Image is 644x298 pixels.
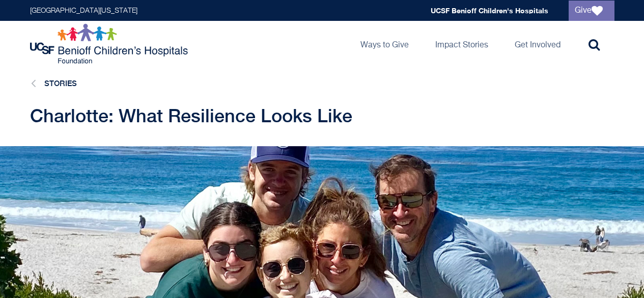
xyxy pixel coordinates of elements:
a: Give [569,1,614,21]
img: Logo for UCSF Benioff Children's Hospitals Foundation [30,23,190,64]
a: UCSF Benioff Children's Hospitals [431,6,548,15]
a: Ways to Give [352,21,417,67]
a: [GEOGRAPHIC_DATA][US_STATE] [30,7,137,14]
a: Impact Stories [427,21,496,67]
span: Charlotte: What Resilience Looks Like [30,105,352,126]
a: Stories [44,79,77,88]
a: Get Involved [507,21,569,67]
